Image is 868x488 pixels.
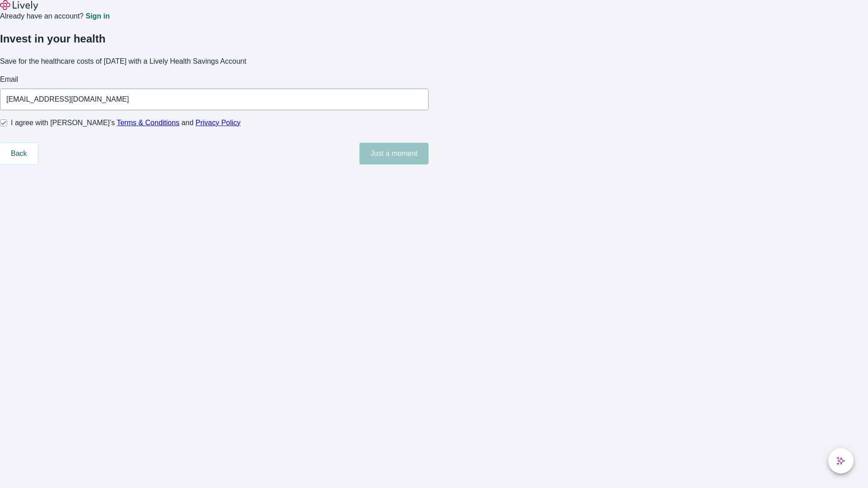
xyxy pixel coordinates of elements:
a: Terms & Conditions [117,119,179,127]
a: Privacy Policy [196,119,241,127]
button: chat [828,448,854,474]
span: I agree with [PERSON_NAME]’s and [11,117,241,128]
svg: Lively AI Assistant [836,456,845,465]
a: Sign in [85,13,109,20]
